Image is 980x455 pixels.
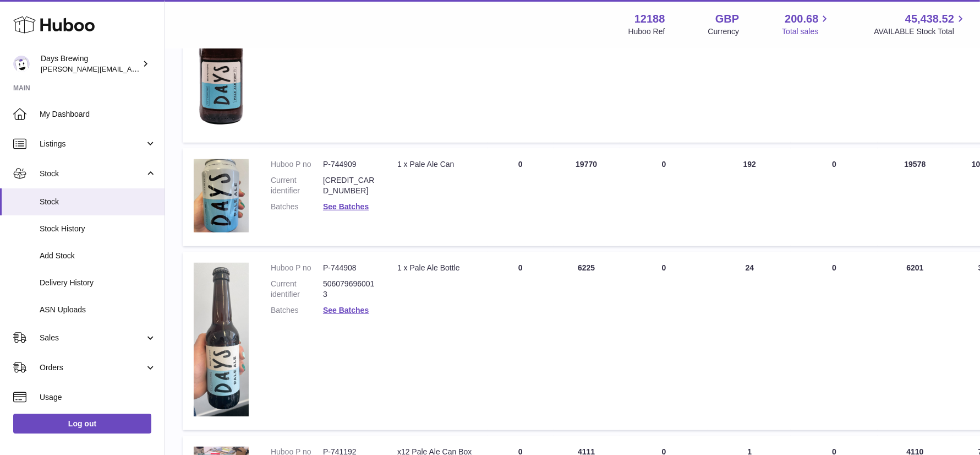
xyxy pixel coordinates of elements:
[708,148,791,246] td: 192
[40,305,156,315] span: ASN Uploads
[782,12,831,37] a: 200.68 Total sales
[40,392,156,403] span: Usage
[13,414,151,434] a: Log out
[634,12,665,26] strong: 12188
[40,278,156,288] span: Delivery History
[40,169,145,179] span: Stock
[832,160,836,169] span: 0
[832,263,836,272] span: 0
[41,53,140,74] div: Days Brewing
[194,159,249,232] img: product image
[874,12,967,37] a: 45,438.52 AVAILABLE Stock Total
[323,306,369,315] a: See Batches
[271,159,323,170] dt: Huboo P no
[878,252,952,430] td: 6201
[40,109,156,120] span: My Dashboard
[40,224,156,234] span: Stock History
[40,197,156,207] span: Stock
[323,263,375,273] dd: P-744908
[40,139,145,149] span: Listings
[715,12,739,26] strong: GBP
[708,252,791,430] td: 24
[323,159,375,170] dd: P-744909
[554,148,620,246] td: 19770
[554,252,620,430] td: 6225
[397,159,477,170] div: 1 x Pale Ale Can
[271,263,323,273] dt: Huboo P no
[13,56,30,72] img: greg@daysbrewing.com
[40,362,145,373] span: Orders
[40,251,156,261] span: Add Stock
[271,202,323,212] dt: Batches
[905,12,954,26] span: 45,438.52
[488,252,554,430] td: 0
[782,26,831,37] span: Total sales
[488,148,554,246] td: 0
[628,26,665,37] div: Huboo Ref
[271,175,323,196] dt: Current identifier
[874,26,967,37] span: AVAILABLE Stock Total
[271,305,323,316] dt: Batches
[323,202,369,211] a: See Batches
[785,12,818,26] span: 200.68
[620,148,709,246] td: 0
[708,26,740,37] div: Currency
[878,148,952,246] td: 19578
[620,252,709,430] td: 0
[194,263,249,416] img: product image
[40,333,145,343] span: Sales
[41,64,221,73] span: [PERSON_NAME][EMAIL_ADDRESS][DOMAIN_NAME]
[397,263,477,273] div: 1 x Pale Ale Bottle
[323,279,375,300] dd: 5060796960013
[323,175,375,196] dd: [CREDIT_CARD_NUMBER]
[271,279,323,300] dt: Current identifier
